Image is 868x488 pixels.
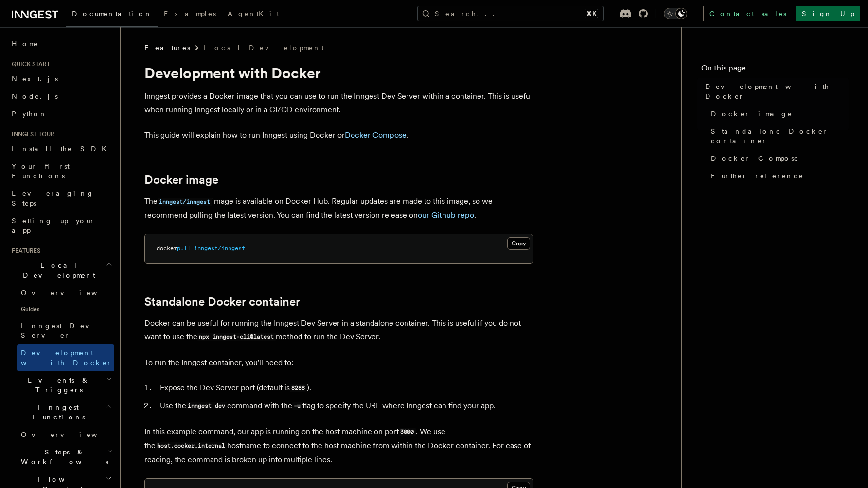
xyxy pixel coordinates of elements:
kbd: ⌘K [585,9,598,18]
a: Standalone Docker container [144,295,300,309]
a: Setting up your app [8,212,114,239]
button: Steps & Workflows [17,443,114,471]
a: Documentation [66,3,158,27]
button: Events & Triggers [8,371,114,399]
a: Overview [17,426,114,443]
span: Features [8,247,40,255]
a: Docker image [144,173,218,187]
span: Your first Functions [12,162,70,180]
span: AgentKit [228,10,279,17]
a: inngest/inngest [158,196,212,206]
a: Home [8,35,114,52]
span: Setting up your app [12,217,95,234]
a: Development with Docker [701,78,849,105]
p: This guide will explain how to run Inngest using Docker or . [144,128,533,142]
a: our Github repo [418,210,474,220]
a: AgentKit [222,3,285,26]
a: Install the SDK [8,140,114,157]
a: Overview [17,284,114,301]
a: Sign Up [796,6,860,21]
span: Overview [21,289,121,296]
button: Local Development [8,257,114,284]
span: Development with Docker [21,349,112,366]
a: Standalone Docker container [707,122,849,150]
a: Your first Functions [8,157,114,185]
span: Inngest Dev Server [21,322,104,339]
p: Inngest provides a Docker image that you can use to run the Inngest Dev Server within a container... [144,89,533,117]
div: Local Development [8,284,114,371]
span: Python [12,110,47,118]
a: Local Development [204,43,324,52]
code: 3000 [399,428,416,436]
span: Features [144,43,190,52]
span: Local Development [8,261,106,280]
code: 8288 [290,384,307,392]
a: Node.js [8,87,114,105]
li: Expose the Dev Server port (default is ). [157,381,533,395]
span: Quick start [8,60,50,68]
a: Development with Docker [17,344,114,371]
span: Inngest tour [8,130,54,138]
code: inngest/inngest [158,198,212,206]
a: Further reference [707,167,849,185]
span: Docker Compose [711,154,799,163]
span: Inngest Functions [8,402,105,422]
a: Leveraging Steps [8,185,114,212]
code: inngest dev [186,402,227,410]
span: Steps & Workflows [17,447,108,467]
button: Search...⌘K [417,6,604,21]
button: Copy [507,237,530,250]
span: Events & Triggers [8,375,106,395]
span: Overview [21,431,121,438]
button: Inngest Functions [8,399,114,426]
span: Examples [164,10,216,17]
a: Next.js [8,70,114,87]
p: In this example command, our app is running on the host machine on port . We use the hostname to ... [144,425,533,467]
span: Docker image [711,109,793,119]
button: Toggle dark mode [664,8,687,19]
span: Home [12,39,39,49]
span: docker [157,245,177,252]
a: Contact sales [703,6,792,21]
span: Documentation [72,10,152,17]
code: -u [292,402,302,410]
a: Inngest Dev Server [17,317,114,344]
a: Python [8,105,114,122]
span: pull [177,245,191,252]
span: Install the SDK [12,145,112,153]
span: Guides [17,301,114,317]
span: Next.js [12,75,58,83]
p: To run the Inngest container, you'll need to: [144,356,533,369]
code: npx inngest-cli@latest [197,333,276,341]
span: Development with Docker [705,82,849,101]
a: Docker Compose [707,150,849,167]
p: Docker can be useful for running the Inngest Dev Server in a standalone container. This is useful... [144,316,533,344]
li: Use the command with the flag to specify the URL where Inngest can find your app. [157,399,533,413]
a: Docker image [707,105,849,122]
span: inngest/inngest [194,245,245,252]
p: The image is available on Docker Hub. Regular updates are made to this image, so we recommend pul... [144,194,533,222]
span: Standalone Docker container [711,126,849,146]
code: host.docker.internal [156,442,227,450]
h1: Development with Docker [144,64,533,82]
span: Node.js [12,92,58,100]
a: Examples [158,3,222,26]
a: Docker Compose [345,130,407,139]
span: Leveraging Steps [12,190,94,207]
h4: On this page [701,62,849,78]
span: Further reference [711,171,804,181]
